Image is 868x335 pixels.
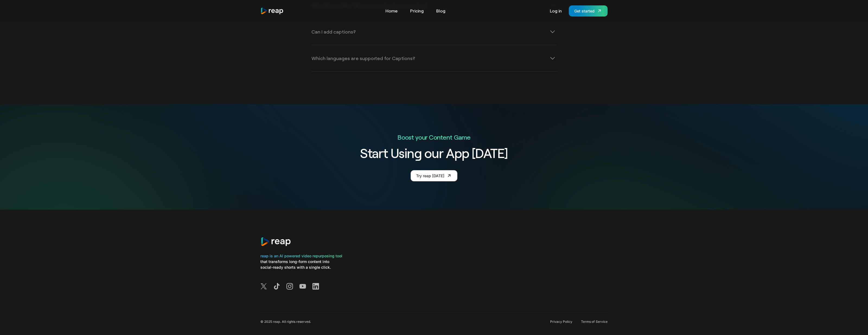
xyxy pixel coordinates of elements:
div: Which languages are supported for Captions? [311,56,415,61]
a: Home [383,6,400,15]
a: Privacy Policy [550,320,572,324]
a: Terms of Service [581,320,608,324]
a: Pricing [407,6,426,15]
div: Get started [574,8,595,14]
a: Get started [569,5,608,17]
p: Boost your Content Game [330,133,538,141]
a: home [260,7,284,15]
div: Can I add captions? [311,29,356,34]
div: that transforms long-form content into social-ready shorts with a single click. [260,259,342,270]
div: reap is an AI powered video repurposing tool [260,253,342,259]
a: Blog [433,6,448,15]
h2: Start Using our App [DATE] [330,144,538,161]
a: Try reap [DATE] [411,170,457,181]
img: reap logo [260,7,284,15]
div: Try reap [DATE] [416,173,444,179]
div: © 2025 reap. All rights reserved. [260,320,311,324]
a: Log in [547,6,564,15]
